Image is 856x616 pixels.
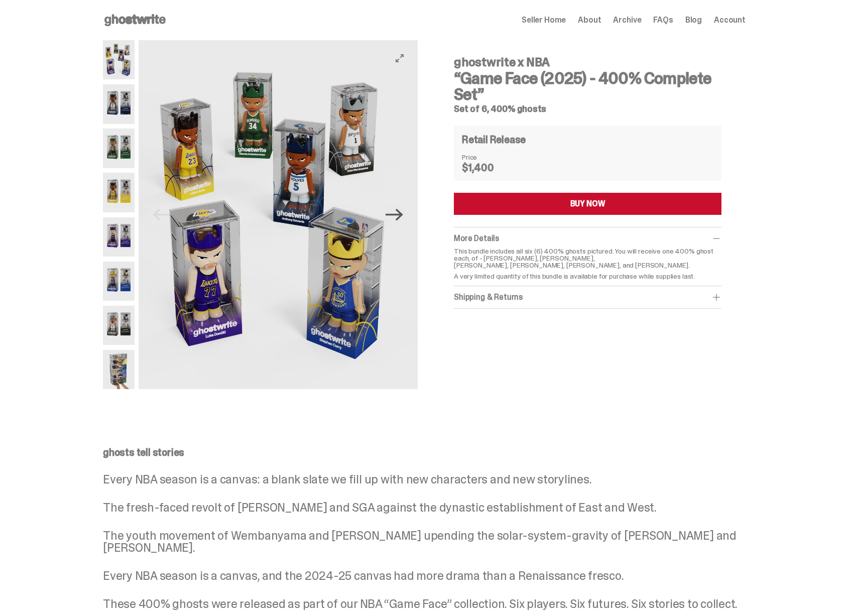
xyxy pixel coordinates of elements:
[103,129,135,168] img: NBA-400-HG-Giannis.png
[462,163,512,173] dd: $1,400
[613,16,641,24] a: Archive
[454,193,721,215] button: BUY NOW
[454,56,721,68] h4: ghostwrite x NBA
[103,306,135,345] img: NBA-400-HG-Wemby.png
[685,16,702,24] a: Blog
[139,40,418,389] img: NBA-400-HG-Main.png
[454,233,499,243] span: More Details
[454,273,721,280] p: A very limited quantity of this bundle is available for purchase while supplies last.
[103,84,135,124] img: NBA-400-HG-Ant.png
[714,16,746,24] a: Account
[384,204,406,226] button: Next
[454,248,721,269] p: This bundle includes all six (6) 400% ghosts pictured. You will receive one 400% ghost each, of -...
[103,350,135,389] img: NBA-400-HG-Scale.png
[522,16,566,24] a: Seller Home
[578,16,601,24] a: About
[394,52,406,64] button: View full-screen
[462,154,512,161] dt: Price
[454,292,721,302] div: Shipping & Returns
[103,530,746,554] p: The youth movement of Wembanyama and [PERSON_NAME] upending the solar-system-gravity of [PERSON_N...
[103,598,746,610] p: These 400% ghosts were released as part of our NBA “Game Face” collection. Six players. Six futur...
[103,502,746,514] p: The fresh-faced revolt of [PERSON_NAME] and SGA against the dynastic establishment of East and West.
[103,570,746,582] p: Every NBA season is a canvas, and the 2024-25 canvas had more drama than a Renaissance fresco.
[103,40,135,79] img: NBA-400-HG-Main.png
[103,217,135,257] img: NBA-400-HG-Luka.png
[103,473,746,485] p: Every NBA season is a canvas: a blank slate we fill up with new characters and new storylines.
[454,70,721,102] h3: “Game Face (2025) - 400% Complete Set”
[570,200,605,208] div: BUY NOW
[462,135,526,145] h4: Retail Release
[454,104,721,113] h5: Set of 6, 400% ghosts
[103,173,135,212] img: NBA-400-HG%20Bron.png
[653,16,673,24] a: FAQs
[103,447,746,457] p: ghosts tell stories
[103,262,135,301] img: NBA-400-HG-Steph.png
